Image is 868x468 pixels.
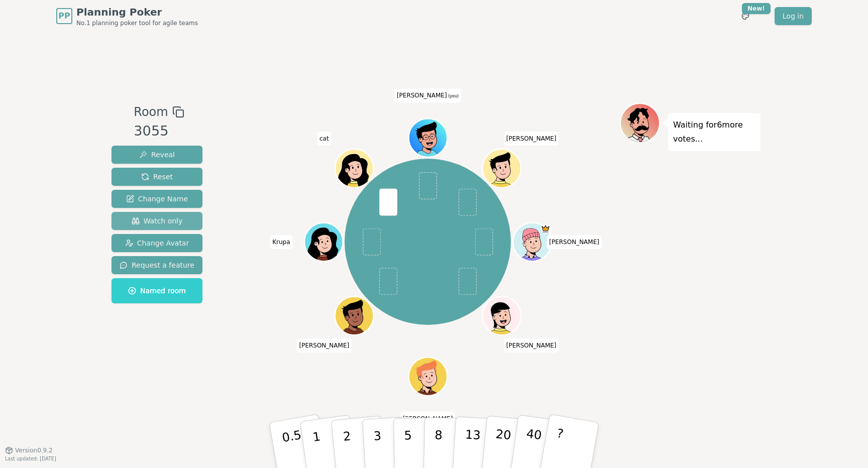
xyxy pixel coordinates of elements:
[504,131,559,145] span: Click to change your name
[112,146,202,164] button: Reveal
[296,338,352,353] span: Click to change your name
[134,121,184,142] div: 3055
[410,120,446,156] button: Click to change your avatar
[112,190,202,208] button: Change Name
[112,168,202,186] button: Reset
[141,172,173,182] span: Reset
[5,456,56,461] span: Last updated: [DATE]
[547,235,602,249] span: Click to change your name
[5,446,53,454] button: Version0.9.2
[112,256,202,274] button: Request a feature
[76,19,198,27] span: No.1 planning poker tool for agile teams
[134,103,168,121] span: Room
[139,150,175,160] span: Reveal
[58,10,70,22] span: PP
[125,238,189,248] span: Change Avatar
[126,194,188,204] span: Change Name
[317,131,332,145] span: Click to change your name
[736,7,754,25] button: New!
[673,118,755,146] p: Waiting for 6 more votes...
[112,278,202,303] button: Named room
[742,3,771,14] div: New!
[15,446,53,454] span: Version 0.9.2
[775,7,812,25] a: Log in
[112,212,202,230] button: Watch only
[112,234,202,252] button: Change Avatar
[128,286,186,296] span: Named room
[394,88,461,102] span: Click to change your name
[270,235,292,249] span: Click to change your name
[132,216,183,226] span: Watch only
[76,5,198,19] span: Planning Poker
[540,224,550,233] span: Corey is the host
[504,338,559,353] span: Click to change your name
[56,5,198,27] a: PPPlanning PokerNo.1 planning poker tool for agile teams
[120,260,194,270] span: Request a feature
[447,94,459,98] span: (you)
[400,411,456,425] span: Click to change your name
